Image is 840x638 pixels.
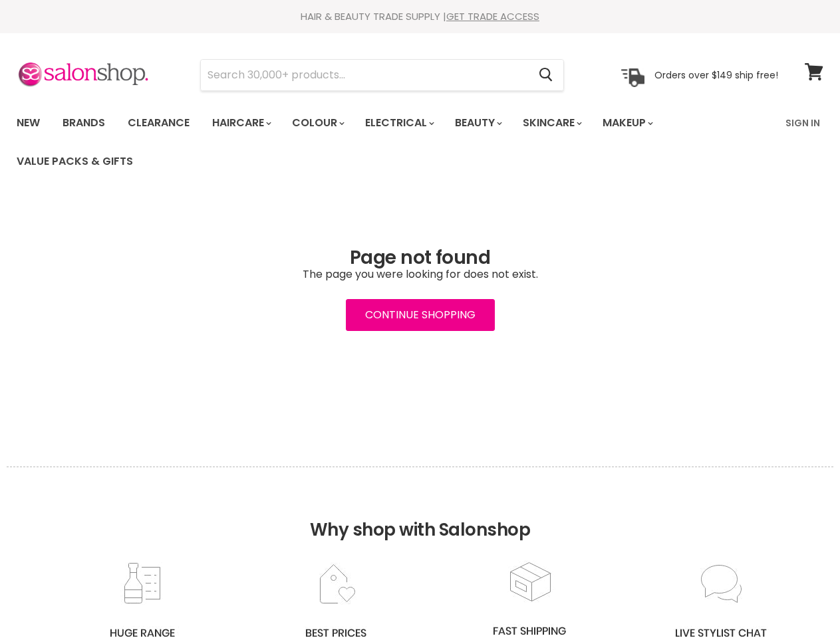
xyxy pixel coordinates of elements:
[118,109,200,137] a: Clearance
[7,104,777,181] ul: Main menu
[445,109,510,137] a: Beauty
[355,109,442,137] a: Electrical
[282,109,352,137] a: Colour
[201,60,528,90] input: Search
[17,247,823,268] h1: Page not found
[593,109,661,137] a: Makeup
[7,148,143,175] a: Value Packs & Gifts
[446,9,539,23] a: GET TRADE ACCESS
[346,299,495,331] a: Continue Shopping
[777,109,828,137] a: Sign In
[17,268,823,280] p: The page you were looking for does not exist.
[654,68,778,80] p: Orders over $149 ship free!
[7,467,833,560] h2: Why shop with Salonshop
[202,109,279,137] a: Haircare
[528,60,563,90] button: Search
[200,59,564,91] form: Product
[513,109,590,137] a: Skincare
[7,109,50,137] a: New
[53,109,115,137] a: Brands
